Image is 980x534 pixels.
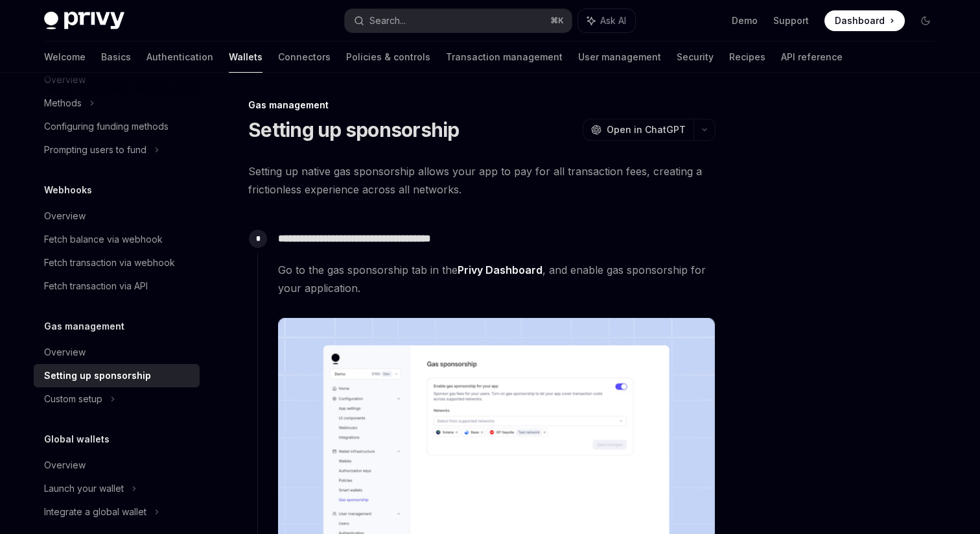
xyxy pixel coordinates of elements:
div: Overview [44,457,86,473]
span: Dashboard [835,14,885,27]
span: Go to the gas sponsorship tab in the , and enable gas sponsorship for your application. [278,261,715,297]
a: Authentication [146,42,213,73]
a: Overview [34,454,200,477]
div: Fetch transaction via API [44,278,148,294]
div: Configuring funding methods [44,119,169,134]
div: Methods [44,95,82,111]
div: Fetch transaction via webhook [44,255,175,271]
a: Welcome [44,42,86,73]
a: User management [578,42,661,73]
button: Search...⌘K [345,9,572,32]
a: Fetch transaction via API [34,274,200,298]
div: Prompting users to fund [44,142,146,158]
span: Open in ChatGPT [607,123,686,136]
span: ⌘ K [550,16,564,26]
div: Integrate a global wallet [44,504,146,520]
a: Setting up sponsorship [34,364,200,387]
span: Ask AI [600,14,626,27]
div: Overview [44,208,86,224]
div: Setting up sponsorship [44,368,151,383]
div: Search... [369,13,406,29]
a: Fetch balance via webhook [34,228,200,251]
a: API reference [781,42,843,73]
h1: Setting up sponsorship [248,118,460,141]
button: Open in ChatGPT [583,119,694,141]
div: Custom setup [44,391,102,407]
h5: Gas management [44,319,124,334]
div: Launch your wallet [44,481,124,496]
h5: Webhooks [44,182,92,198]
a: Recipes [729,42,765,73]
a: Policies & controls [346,42,430,73]
a: Wallets [229,42,262,73]
a: Dashboard [824,10,905,31]
a: Transaction management [446,42,563,73]
a: Support [773,14,809,27]
div: Gas management [248,99,716,112]
a: Configuring funding methods [34,115,200,138]
a: Basics [101,42,131,73]
a: Overview [34,204,200,228]
img: dark logo [44,12,124,30]
a: Overview [34,341,200,364]
div: Fetch balance via webhook [44,232,163,247]
a: Demo [732,14,758,27]
h5: Global wallets [44,431,110,447]
button: Toggle dark mode [915,10,936,31]
a: Security [677,42,714,73]
a: Connectors [278,42,331,73]
a: Privy Dashboard [458,263,542,277]
span: Setting up native gas sponsorship allows your app to pay for all transaction fees, creating a fri... [248,162,716,199]
div: Overview [44,345,86,360]
button: Ask AI [578,9,635,32]
a: Fetch transaction via webhook [34,251,200,274]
